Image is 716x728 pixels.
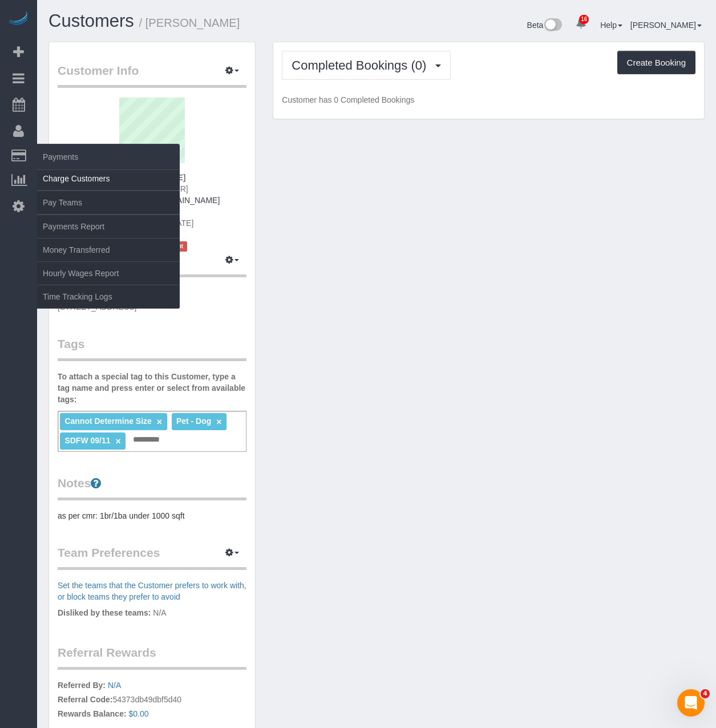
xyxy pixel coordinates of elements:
[153,608,166,617] span: N/A
[37,191,180,214] a: Pay Teams
[129,709,149,718] a: $0.00
[617,51,695,75] button: Create Booking
[37,167,180,190] a: Charge Customers
[630,21,702,30] a: [PERSON_NAME]
[58,475,246,500] legend: Notes
[37,167,180,309] ul: Payments
[58,62,246,88] legend: Customer Info
[282,94,695,106] p: Customer has 0 Completed Bookings
[48,11,134,31] a: Customers
[58,335,246,361] legend: Tags
[58,544,246,570] legend: Team Preferences
[58,510,246,521] pre: as per cmr: 1br/1ba under 1000 sqft
[176,416,211,426] span: Pet - Dog
[58,708,127,719] label: Rewards Balance:
[58,581,246,601] a: Set the teams that the Customer prefers to work with, or block teams they prefer to avoid
[58,607,151,618] label: Disliked by these teams:
[64,436,110,445] span: SDFW 09/11
[108,681,121,690] a: N/A
[37,238,180,261] a: Money Transferred
[543,18,562,33] img: New interface
[115,436,120,446] a: ×
[64,416,151,426] span: Cannot Determine Size
[58,644,246,670] legend: Referral Rewards
[216,417,221,427] a: ×
[7,11,30,27] img: Automaid Logo
[579,15,589,24] span: 16
[600,21,622,30] a: Help
[58,371,246,405] label: To attach a special tag to this Customer, type a tag name and press enter or select from availabl...
[58,680,106,691] label: Referred By:
[282,51,451,80] button: Completed Bookings (0)
[58,694,112,705] label: Referral Code:
[37,285,180,308] a: Time Tracking Logs
[292,58,432,72] span: Completed Bookings (0)
[157,417,162,427] a: ×
[37,144,180,170] span: Payments
[139,17,240,29] small: / [PERSON_NAME]
[677,689,705,717] iframe: Intercom live chat
[527,21,563,30] a: Beta
[570,11,592,37] a: 16
[37,215,180,238] a: Payments Report
[701,689,710,698] span: 4
[58,302,136,312] span: [STREET_ADDRESS]
[37,262,180,285] a: Hourly Wages Report
[58,680,246,722] p: 54373db49dbf5d40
